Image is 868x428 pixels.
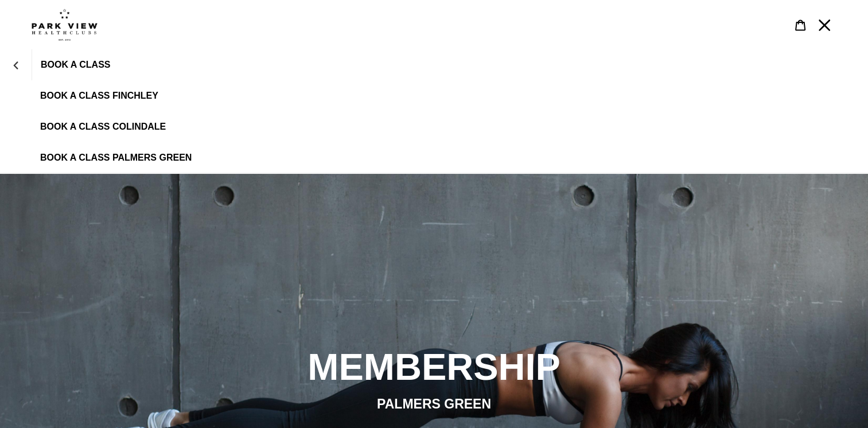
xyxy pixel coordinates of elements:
img: Park view health clubs is a gym near you. [32,9,98,41]
h2: MEMBERSHIP [122,344,747,389]
span: BOOK A CLASS FINCHLEY [40,91,158,101]
span: BOOK A CLASS [41,60,110,70]
span: BOOK A CLASS PALMERS GREEN [40,153,192,163]
span: BOOK A CLASS COLINDALE [40,122,166,132]
span: PALMERS GREEN [377,396,491,411]
button: Menu [812,13,836,37]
